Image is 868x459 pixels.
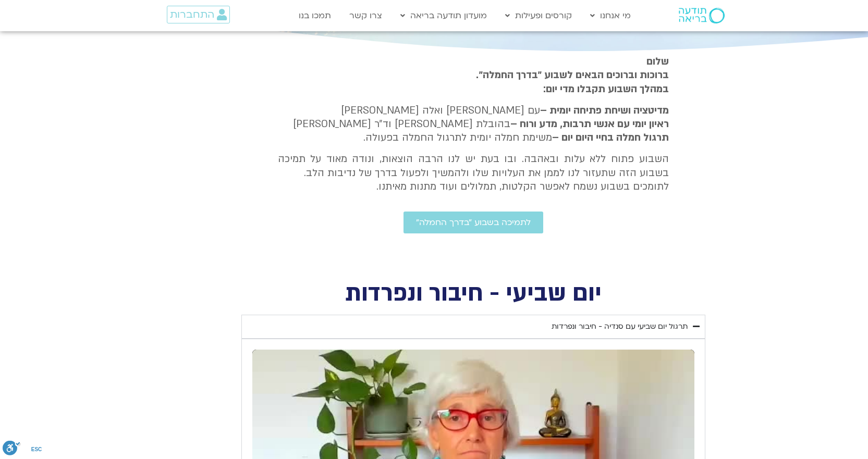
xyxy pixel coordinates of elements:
a: צרו קשר [344,6,387,26]
b: ראיון יומי עם אנשי תרבות, מדע ורוח – [510,117,669,131]
a: קורסים ופעילות [500,6,577,26]
strong: מדיטציה ושיחת פתיחה יומית – [540,104,669,117]
p: עם [PERSON_NAME] ואלה [PERSON_NAME] בהובלת [PERSON_NAME] וד״ר [PERSON_NAME] משימת חמלה יומית לתרג... [278,104,669,145]
p: השבוע פתוח ללא עלות ובאהבה. ובו בעת יש לנו הרבה הוצאות, ונודה מאוד על תמיכה בשבוע הזה שתעזור לנו ... [278,152,669,193]
a: לתמיכה בשבוע ״בדרך החמלה״ [404,212,543,233]
strong: שלום [646,55,669,68]
a: תמכו בנו [294,6,336,26]
span: לתמיכה בשבוע ״בדרך החמלה״ [416,218,531,227]
span: התחברות [170,9,214,20]
h2: יום שביעי - חיבור ונפרדות [241,283,705,304]
img: תודעה בריאה [679,8,725,23]
a: מועדון תודעה בריאה [395,6,492,26]
b: תרגול חמלה בחיי היום יום – [552,131,669,144]
summary: תרגול יום שביעי עם סנדיה - חיבור ונפרדות [241,315,705,339]
a: התחברות [167,6,230,23]
strong: ברוכות וברוכים הבאים לשבוע ״בדרך החמלה״. במהלך השבוע תקבלו מדי יום: [476,68,669,95]
a: מי אנחנו [585,6,636,26]
div: תרגול יום שביעי עם סנדיה - חיבור ונפרדות [552,320,688,333]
